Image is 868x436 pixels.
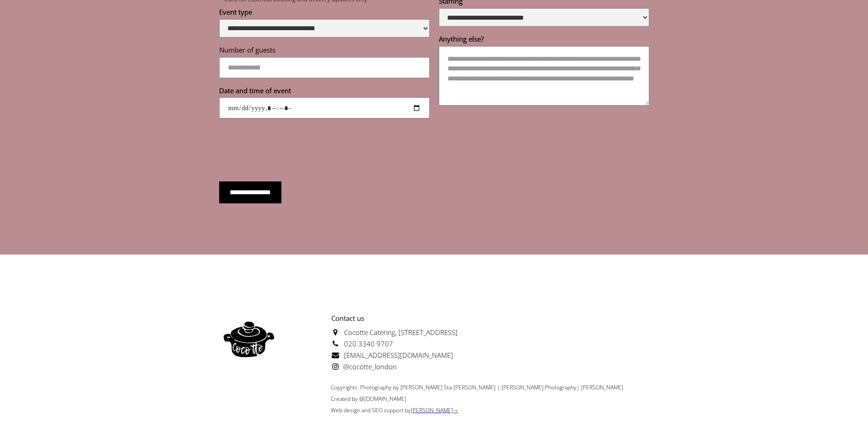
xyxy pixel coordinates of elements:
a: @cocotte_london [331,362,397,371]
a: [PERSON_NAME]→ [411,406,458,414]
a: Web design and SEO support by [331,406,411,414]
label: Date and time of event [219,86,430,98]
label: Event type [219,7,430,19]
a: [EMAIL_ADDRESS][DOMAIN_NAME] [331,351,453,360]
label: Number of guests [219,45,430,57]
a: Cocotte Catering, [STREET_ADDRESS] [331,328,458,337]
span: Created by @[DOMAIN_NAME] [331,395,406,403]
iframe: reCAPTCHA [219,132,358,168]
strong: Contact us [331,313,364,324]
label: Anything else? [439,34,649,46]
a: 020 3340 9707 [331,339,393,348]
div: Copyrights: Photography by [PERSON_NAME] Sta-[PERSON_NAME] | [PERSON_NAME] Photography| [PERSON_N... [219,382,623,416]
